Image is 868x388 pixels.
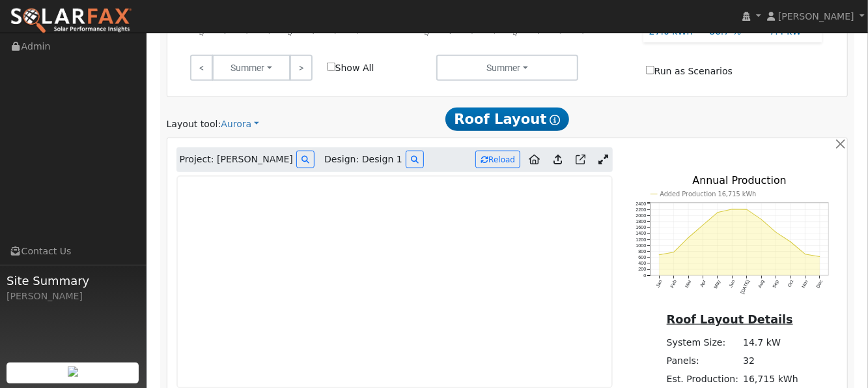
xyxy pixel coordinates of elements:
[327,63,335,71] input: Show All
[221,117,259,131] a: Aurora
[712,279,721,290] text: May
[746,209,748,211] circle: onclick=""
[423,23,434,37] text: 12AM
[815,279,824,290] text: Dec
[741,333,801,351] td: 14.7 kW
[638,248,646,254] text: 800
[772,279,781,289] text: Sep
[7,272,139,290] span: Site Summary
[167,119,221,129] span: Layout tool:
[731,208,733,210] circle: onclick=""
[445,108,570,131] span: Roof Layout
[692,174,787,187] text: Annual Production
[180,153,293,166] span: Project: [PERSON_NAME]
[638,254,646,260] text: 600
[636,213,646,218] text: 2000
[717,211,719,213] circle: onclick=""
[761,218,763,220] circle: onclick=""
[804,253,806,255] circle: onclick=""
[243,23,252,35] text: 6AM
[290,55,313,81] a: >
[198,23,208,37] text: 12AM
[557,23,566,35] text: 6PM
[787,279,795,288] text: Oct
[190,55,213,81] a: <
[309,23,318,35] text: 3PM
[68,366,78,377] img: retrieve
[638,261,646,267] text: 400
[660,190,757,198] text: Added Production 16,715 kWh
[757,279,766,289] text: Aug
[684,279,693,290] text: Mar
[664,351,740,370] td: Panels:
[10,7,132,35] img: SolarFax
[636,207,646,213] text: 2200
[790,241,792,243] circle: onclick=""
[664,333,740,351] td: System Size:
[643,273,646,278] text: 0
[658,254,660,256] circle: onclick=""
[728,279,736,288] text: Jun
[739,279,751,295] text: [DATE]
[324,153,402,166] span: Design: Design 1
[490,23,499,35] text: 9AM
[212,55,290,81] button: Summer
[436,55,579,81] button: Summer
[776,231,777,233] circle: onclick=""
[7,290,139,303] div: [PERSON_NAME]
[327,61,374,75] label: Show All
[636,231,646,237] text: 1400
[636,224,646,230] text: 1600
[354,23,363,35] text: 9PM
[654,279,663,288] text: Jan
[548,149,567,170] a: Upload consumption to Aurora project
[636,237,646,243] text: 1200
[550,115,561,125] i: Show Help
[667,313,793,326] u: Roof Layout Details
[702,224,704,226] circle: onclick=""
[535,23,544,35] text: 3PM
[741,351,801,370] td: 32
[636,201,646,207] text: 2400
[579,23,588,35] text: 9PM
[221,23,230,35] text: 3AM
[636,243,646,248] text: 1000
[636,218,646,224] text: 1800
[524,149,545,170] a: Aurora to Home
[801,279,810,290] text: Nov
[638,267,646,273] text: 200
[512,23,522,37] text: 12PM
[446,23,455,35] text: 3AM
[265,23,274,35] text: 9AM
[475,151,520,168] button: Reload
[778,11,854,22] span: [PERSON_NAME]
[688,237,690,239] circle: onclick=""
[570,149,591,170] a: Open in Aurora
[819,256,821,258] circle: onclick=""
[646,66,654,74] input: Run as Scenarios
[287,23,297,37] text: 12PM
[669,279,677,289] text: Feb
[673,251,675,253] circle: onclick=""
[646,65,733,78] label: Run as Scenarios
[699,279,707,289] text: Apr
[331,23,341,35] text: 6PM
[594,150,613,170] a: Expand Aurora window
[468,23,477,35] text: 6AM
